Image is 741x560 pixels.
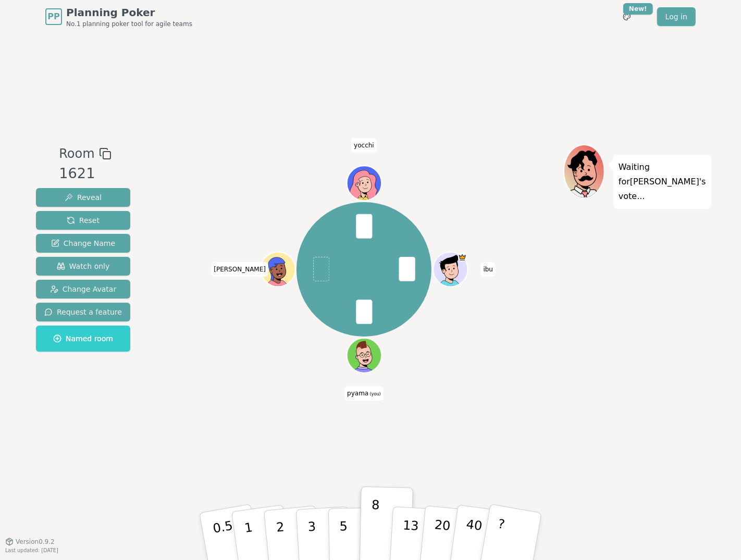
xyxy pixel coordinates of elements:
[5,538,55,546] button: Version0.9.2
[57,261,110,271] span: Watch only
[36,326,130,352] button: Named room
[67,215,100,226] span: Reset
[44,307,122,317] span: Request a feature
[36,188,130,207] button: Reveal
[617,7,636,26] button: New!
[47,10,59,23] span: PP
[65,192,102,203] span: Reveal
[344,386,384,401] span: Click to change your name
[351,138,377,152] span: Click to change your name
[619,160,706,204] p: Waiting for [PERSON_NAME] 's vote...
[53,333,113,344] span: Named room
[36,234,130,253] button: Change Name
[36,211,130,230] button: Reset
[458,253,467,262] span: ibu is the host
[50,284,117,294] span: Change Avatar
[36,303,130,321] button: Request a feature
[5,547,58,553] span: Last updated: [DATE]
[36,257,130,276] button: Watch only
[45,5,192,28] a: PPPlanning PokerNo.1 planning poker tool for agile teams
[370,497,379,554] p: 8
[16,538,55,546] span: Version 0.9.2
[59,163,111,184] div: 1621
[51,238,115,248] span: Change Name
[211,262,268,277] span: Click to change your name
[66,5,192,20] span: Planning Poker
[657,7,696,26] a: Log in
[481,262,496,277] span: Click to change your name
[59,144,94,163] span: Room
[66,20,192,28] span: No.1 planning poker tool for agile teams
[36,280,130,298] button: Change Avatar
[368,392,381,396] span: (you)
[623,3,653,15] div: New!
[348,339,380,371] button: Click to change your avatar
